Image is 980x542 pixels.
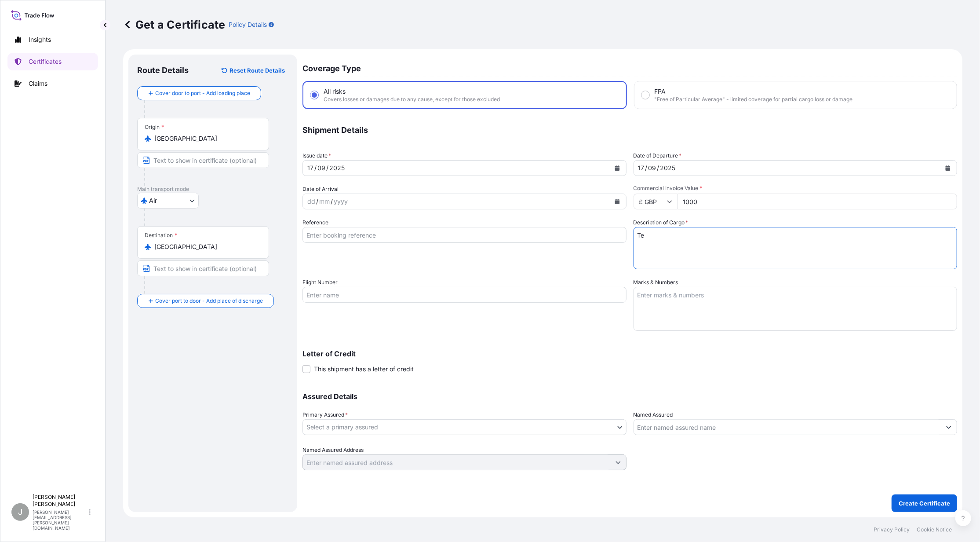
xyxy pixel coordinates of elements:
span: Covers losses or damages due to any cause, except for those excluded [324,96,500,103]
span: "Free of Particular Average" - limited coverage for partial cargo loss or damage [655,96,853,103]
span: Cover port to door - Add place of discharge [155,297,263,305]
span: Air [149,196,157,205]
div: / [326,163,328,173]
a: Insights [7,31,98,48]
div: day, [638,163,645,173]
p: Certificates [29,57,62,66]
span: Cover door to port - Add loading place [155,89,250,98]
label: Named Assured [634,410,673,419]
button: Show suggestions [610,454,626,470]
input: Text to appear on certificate [137,260,269,276]
div: year, [333,196,349,207]
button: Select transport [137,193,199,209]
span: Date of Arrival [302,185,339,194]
div: year, [328,163,346,173]
div: / [645,163,648,173]
div: / [314,163,317,173]
button: Reset Route Details [217,63,288,77]
label: Flight Number [302,278,338,287]
button: Select a primary assured [302,419,627,435]
input: Text to appear on certificate [137,152,269,168]
p: Route Details [137,65,189,76]
a: Privacy Policy [874,526,910,533]
p: [PERSON_NAME] [PERSON_NAME] [33,494,87,508]
p: Coverage Type [302,55,957,81]
div: day, [306,196,316,207]
div: day, [306,163,314,173]
input: Enter booking reference [302,227,627,243]
span: This shipment has a letter of credit [314,365,414,374]
input: Destination [154,242,258,251]
button: Show suggestions [941,419,957,435]
p: Main transport mode [137,186,288,193]
p: Get a Certificate [123,18,225,32]
button: Cover door to port - Add loading place [137,86,261,100]
button: Calendar [610,161,624,175]
span: J [18,508,22,516]
span: Issue date [302,151,331,160]
span: FPA [655,87,666,96]
div: Destination [145,232,177,239]
input: Enter name [302,287,627,303]
div: / [316,196,318,207]
label: Description of Cargo [634,218,689,227]
span: All risks [324,87,346,96]
div: month, [317,163,326,173]
a: Cookie Notice [917,526,952,533]
button: Create Certificate [892,494,957,512]
p: Create Certificate [899,499,950,508]
input: Enter amount [678,194,958,209]
div: Origin [145,124,164,131]
label: Marks & Numbers [634,278,678,287]
input: Named Assured Address [303,454,610,470]
span: Primary Assured [302,410,348,419]
span: Date of Departure [634,151,682,160]
span: Select a primary assured [306,423,378,432]
label: Named Assured Address [302,446,364,454]
p: Reset Route Details [230,66,285,75]
div: year, [659,163,677,173]
a: Claims [7,75,98,92]
input: All risksCovers losses or damages due to any cause, except for those excluded [310,91,318,99]
label: Reference [302,218,328,227]
p: [PERSON_NAME][EMAIL_ADDRESS][PERSON_NAME][DOMAIN_NAME] [33,509,87,531]
input: FPA"Free of Particular Average" - limited coverage for partial cargo loss or damage [641,91,649,99]
a: Certificates [7,53,98,70]
div: month, [648,163,657,173]
p: Insights [29,35,51,44]
button: Calendar [610,194,624,209]
button: Cover port to door - Add place of discharge [137,294,274,308]
div: month, [318,196,331,207]
span: Commercial Invoice Value [634,185,958,192]
input: Assured Name [634,419,941,435]
button: Calendar [941,161,955,175]
p: Policy Details [229,20,267,29]
input: Origin [154,134,258,143]
p: Letter of Credit [302,350,957,357]
div: / [657,163,659,173]
p: Shipment Details [302,118,957,143]
p: Claims [29,79,47,88]
p: Assured Details [302,393,957,400]
div: / [331,196,333,207]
